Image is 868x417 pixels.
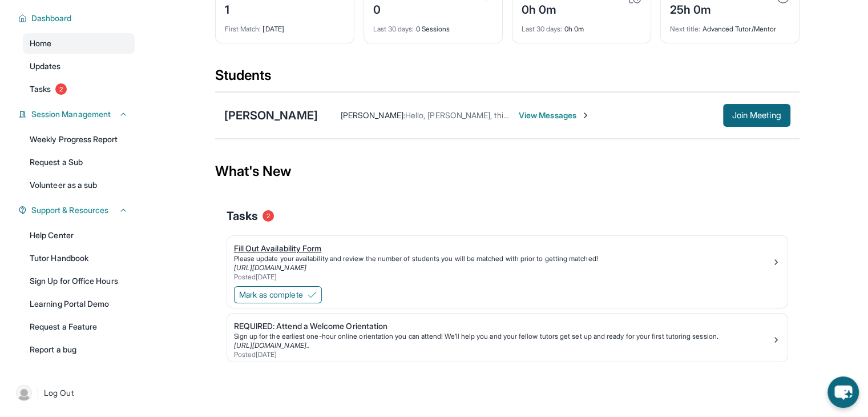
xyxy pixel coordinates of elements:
[732,112,781,119] span: Join Meeting
[522,25,563,33] span: Last 30 days :
[16,385,32,401] img: user-img
[308,290,317,299] img: Mark as complete
[23,339,135,360] a: Report a bug
[227,314,788,362] a: REQUIRED: Attend a Welcome OrientationSign up for the earliest one-hour online orientation you ca...
[234,320,772,332] div: REQUIRED: Attend a Welcome Orientation
[373,18,493,34] div: 0 Sessions
[27,109,128,120] button: Session Management
[234,341,310,350] a: [URL][DOMAIN_NAME]..
[373,25,414,33] span: Last 30 days :
[23,33,135,54] a: Home
[239,289,303,300] span: Mark as complete
[227,208,258,224] span: Tasks
[23,56,135,77] a: Updates
[263,210,274,222] span: 2
[224,107,318,123] div: [PERSON_NAME]
[23,225,135,246] a: Help Center
[37,386,39,400] span: |
[44,387,74,399] span: Log Out
[23,316,135,337] a: Request a Feature
[227,236,788,284] a: Fill Out Availability FormPlease update your availability and review the number of students you w...
[234,243,772,254] div: Fill Out Availability Form
[234,286,322,303] button: Mark as complete
[31,109,111,120] span: Session Management
[670,25,701,33] span: Next title :
[27,205,128,216] button: Support & Resources
[234,254,772,263] div: Please update your availability and review the number of students you will be matched with prior ...
[341,110,405,120] span: [PERSON_NAME] :
[723,104,790,127] button: Join Meeting
[234,272,772,282] div: Posted [DATE]
[27,13,128,24] button: Dashboard
[23,248,135,268] a: Tutor Handbook
[215,146,800,197] div: What's New
[215,66,800,91] div: Students
[234,350,772,359] div: Posted [DATE]
[23,79,135,99] a: Tasks2
[31,13,72,24] span: Dashboard
[519,110,590,121] span: View Messages
[225,18,345,34] div: [DATE]
[234,263,306,272] a: [URL][DOMAIN_NAME]
[225,25,261,33] span: First Match :
[23,271,135,291] a: Sign Up for Office Hours
[31,205,108,216] span: Support & Resources
[23,129,135,150] a: Weekly Progress Report
[827,376,859,408] button: chat-button
[23,152,135,173] a: Request a Sub
[55,83,67,95] span: 2
[670,18,790,34] div: Advanced Tutor/Mentor
[30,61,61,72] span: Updates
[234,332,772,341] div: Sign up for the earliest one-hour online orientation you can attend! We’ll help you and your fell...
[23,294,135,314] a: Learning Portal Demo
[11,380,135,406] a: |Log Out
[522,18,641,34] div: 0h 0m
[30,83,51,95] span: Tasks
[23,175,135,195] a: Volunteer as a sub
[30,38,51,49] span: Home
[581,111,590,120] img: Chevron-Right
